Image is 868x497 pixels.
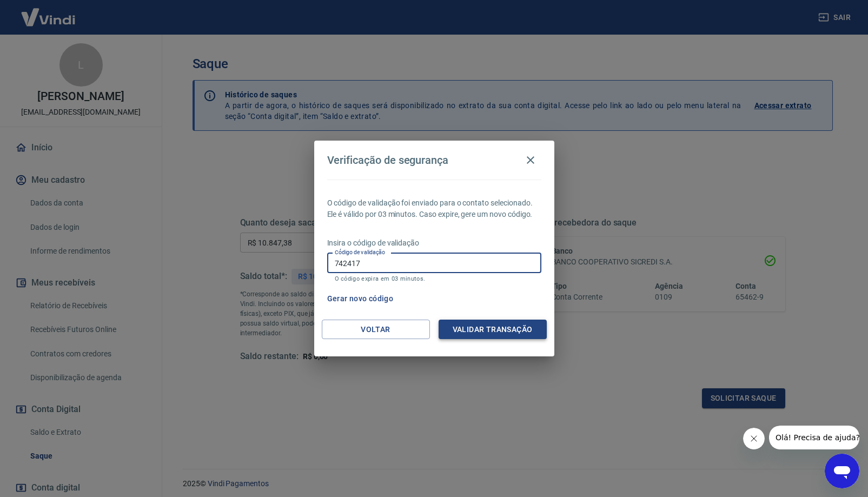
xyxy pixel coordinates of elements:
h4: Verificação de segurança [327,154,449,167]
label: Código de validação [335,248,385,256]
button: Voltar [322,320,430,340]
button: Gerar novo código [323,289,398,309]
span: Olá! Precisa de ajuda? [6,8,91,16]
button: Validar transação [439,320,547,340]
iframe: Mensagem da empresa [769,426,859,449]
iframe: Botão para abrir a janela de mensagens [825,454,859,488]
p: Insira o código de validação [327,237,541,249]
p: O código de validação foi enviado para o contato selecionado. Ele é válido por 03 minutos. Caso e... [327,197,541,220]
iframe: Fechar mensagem [743,428,765,449]
p: O código expira em 03 minutos. [335,275,534,282]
